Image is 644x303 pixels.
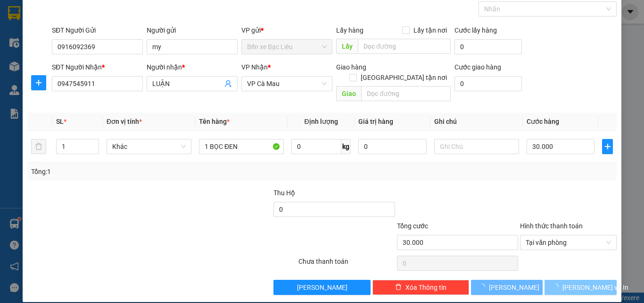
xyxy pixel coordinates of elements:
span: Tổng cước [397,222,428,230]
span: Tên hàng [199,118,230,125]
input: Ghi Chú [434,139,519,154]
label: Hình thức thanh toán [520,222,583,230]
div: SĐT Người Nhận [52,62,143,72]
button: deleteXóa Thông tin [372,280,469,295]
span: SL [56,118,64,125]
span: Lấy [336,39,358,54]
input: Cước giao hàng [454,76,522,91]
div: Người nhận [147,62,238,72]
b: [PERSON_NAME] [54,6,133,18]
span: plus [32,79,46,87]
span: Giao [336,86,361,101]
span: phone [54,35,62,42]
span: kg [341,139,351,154]
button: plus [31,75,46,90]
span: [PERSON_NAME] [489,282,539,293]
div: Chưa thanh toán [297,256,396,273]
span: Giao hàng [336,63,366,71]
input: 0 [358,139,426,154]
span: Khác [112,139,186,154]
span: loading [552,284,562,290]
div: SĐT Người Gửi [52,25,143,35]
span: Bến xe Bạc Liêu [247,40,327,54]
div: VP gửi [241,25,332,35]
button: plus [602,139,613,154]
span: Lấy hàng [336,26,363,34]
input: Cước lấy hàng [454,39,522,54]
span: plus [603,143,612,150]
span: Tại văn phòng [526,235,611,250]
div: Tổng: 1 [31,166,249,177]
span: Thu Hộ [273,189,295,197]
span: Lấy tận nơi [410,25,451,35]
span: Cước hàng [527,118,559,125]
li: 85 [PERSON_NAME] [4,21,180,33]
div: Người gửi [147,25,238,35]
button: delete [31,139,46,154]
button: [PERSON_NAME] [471,280,543,295]
button: [PERSON_NAME] và In [545,280,617,295]
input: Dọc đường [361,86,451,101]
span: Đơn vị tính [107,118,142,125]
span: loading [479,284,489,290]
span: Định lượng [304,118,338,125]
span: user-add [224,80,232,87]
span: environment [54,23,62,30]
li: 02839.63.63.63 [4,33,180,44]
span: VP Nhận [241,63,268,71]
span: [GEOGRAPHIC_DATA] tận nơi [357,72,451,83]
th: Ghi chú [430,113,523,131]
span: [PERSON_NAME] [297,282,347,293]
label: Cước lấy hàng [454,26,497,34]
span: [PERSON_NAME] và In [562,282,628,293]
input: Dọc đường [358,39,451,54]
label: Cước giao hàng [454,63,501,71]
span: VP Cà Mau [247,77,327,91]
b: GỬI : Bến xe Bạc Liêu [4,59,129,75]
span: Xóa Thông tin [405,282,446,293]
input: VD: Bàn, Ghế [199,139,284,154]
button: [PERSON_NAME] [273,280,370,295]
span: Giá trị hàng [358,118,393,125]
span: delete [395,284,402,291]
